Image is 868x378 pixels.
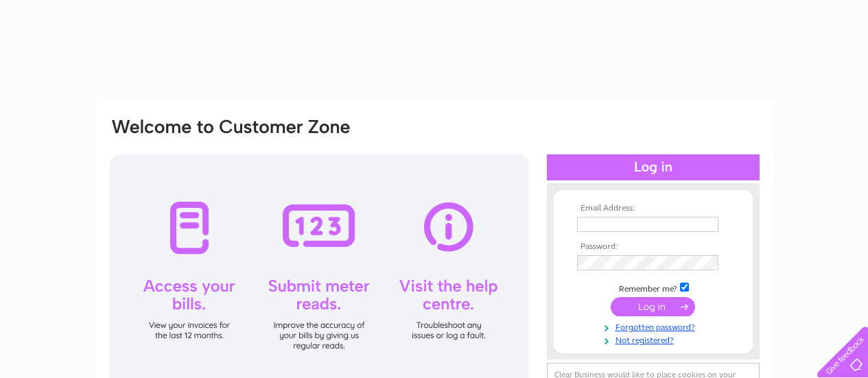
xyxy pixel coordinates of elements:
a: Forgotten password? [577,320,733,333]
input: Submit [611,297,695,316]
th: Email Address: [574,204,733,213]
td: Remember me? [574,281,733,294]
th: Password: [574,242,733,252]
a: Not registered? [577,333,733,346]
